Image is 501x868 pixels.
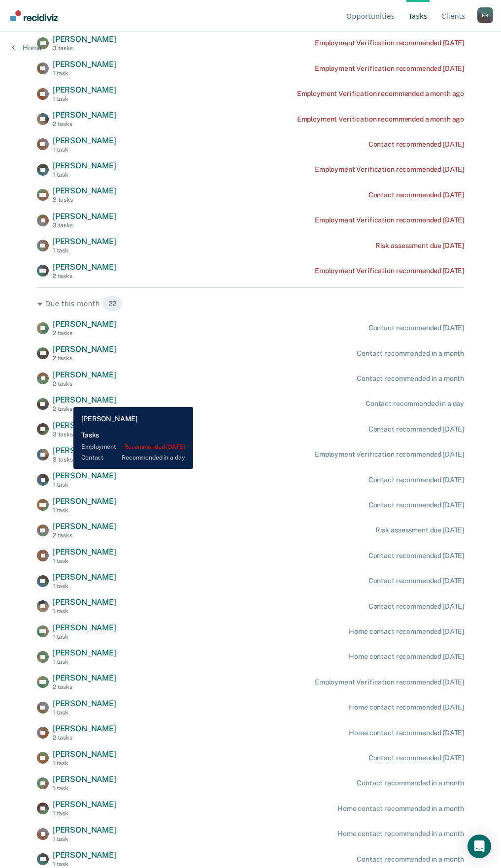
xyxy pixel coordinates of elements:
div: 2 tasks [53,273,116,279]
div: Employment Verification recommended [DATE] [315,216,464,224]
div: 1 task [53,95,116,102]
div: Home contact recommended [DATE] [349,729,464,737]
div: Home contact recommended [DATE] [349,652,464,661]
span: [PERSON_NAME] [53,344,116,354]
span: [PERSON_NAME] [53,673,116,682]
span: [PERSON_NAME] [53,547,116,557]
span: [PERSON_NAME] [53,136,116,145]
div: 1 task [53,507,116,514]
span: 22 [102,296,123,311]
a: Home [12,43,41,52]
span: [PERSON_NAME] [53,446,116,455]
div: Home contact recommended in a month [337,805,464,813]
span: [PERSON_NAME] [53,648,116,657]
span: [PERSON_NAME] [53,825,116,835]
span: [PERSON_NAME] [53,800,116,809]
div: Contact recommended in a month [357,779,464,787]
div: Contact recommended [DATE] [368,191,464,199]
div: 2 tasks [53,355,116,362]
div: Contact recommended [DATE] [368,476,464,484]
div: Contact recommended [DATE] [368,140,464,149]
div: 1 task [53,558,116,564]
div: 1 task [53,658,116,665]
div: Contact recommended [DATE] [368,425,464,434]
div: Employment Verification recommended [DATE] [315,165,464,174]
span: [PERSON_NAME] [53,110,116,120]
div: 1 task [53,146,116,153]
span: [PERSON_NAME] [53,319,116,329]
span: [PERSON_NAME] [53,395,116,404]
div: 2 tasks [53,121,116,127]
div: 1 task [53,836,116,842]
span: [PERSON_NAME] [53,850,116,860]
div: 2 tasks [53,683,116,690]
div: 1 task [53,583,116,589]
span: [PERSON_NAME] [53,60,116,69]
div: 1 task [53,861,116,868]
span: [PERSON_NAME] [53,186,116,195]
div: Contact recommended [DATE] [368,754,464,762]
div: 1 task [53,810,116,817]
div: 1 task [53,70,116,77]
span: [PERSON_NAME] [53,724,116,733]
div: 1 task [53,481,116,488]
span: [PERSON_NAME] [53,262,116,272]
span: [PERSON_NAME] [53,34,116,44]
div: Contact recommended [DATE] [368,324,464,332]
div: Employment Verification recommended [DATE] [315,64,464,73]
div: Employment Verification recommended [DATE] [315,267,464,275]
div: Employment Verification recommended [DATE] [315,39,464,47]
div: Contact recommended in a month [357,855,464,864]
div: 3 tasks [53,431,116,438]
span: [PERSON_NAME] [53,623,116,632]
div: Contact recommended [DATE] [368,501,464,509]
div: Contact recommended in a month [357,374,464,383]
div: Contact recommended [DATE] [368,602,464,611]
span: [PERSON_NAME] [53,572,116,582]
span: [PERSON_NAME] [53,85,116,94]
span: [PERSON_NAME] [53,471,116,480]
span: [PERSON_NAME] [53,699,116,708]
div: Home contact recommended [DATE] [349,703,464,712]
div: 1 task [53,247,116,254]
div: 3 tasks [53,456,116,463]
div: 1 task [53,608,116,615]
div: Contact recommended [DATE] [368,577,464,585]
div: 2 tasks [53,734,116,741]
div: 1 task [53,760,116,767]
div: Risk assessment due [DATE] [375,242,464,250]
div: 2 tasks [53,532,116,539]
div: Open Intercom Messenger [468,835,491,858]
span: [PERSON_NAME] [53,370,116,379]
div: 3 tasks [53,222,116,229]
span: [PERSON_NAME] [53,237,116,246]
div: 2 tasks [53,405,116,412]
span: [PERSON_NAME] [53,522,116,531]
span: [PERSON_NAME] [53,161,116,170]
span: [PERSON_NAME] [53,775,116,784]
div: 2 tasks [53,380,116,387]
img: Recidiviz [10,10,58,21]
span: [PERSON_NAME] [53,212,116,221]
div: 2 tasks [53,330,116,337]
div: 3 tasks [53,196,116,203]
div: Home contact recommended in a month [337,830,464,838]
div: Employment Verification recommended [DATE] [315,450,464,459]
button: Profile dropdown button [477,7,493,23]
div: 3 tasks [53,45,116,52]
span: [PERSON_NAME] [53,496,116,506]
span: [PERSON_NAME] [53,749,116,759]
div: 1 task [53,633,116,640]
div: 1 task [53,785,116,792]
div: 1 task [53,171,116,178]
div: Home contact recommended [DATE] [349,627,464,636]
div: Employment Verification recommended a month ago [297,90,464,98]
div: Contact recommended in a month [357,349,464,358]
div: Contact recommended in a day [366,400,464,408]
span: [PERSON_NAME] [53,421,116,430]
div: Employment Verification recommended [DATE] [315,678,464,686]
div: 1 task [53,709,116,716]
span: [PERSON_NAME] [53,597,116,607]
div: E K [477,7,493,23]
div: Risk assessment due [DATE] [375,526,464,534]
